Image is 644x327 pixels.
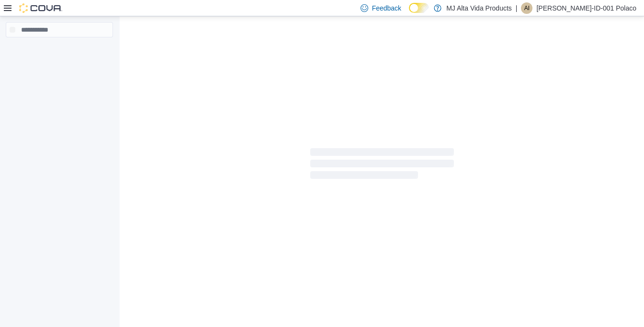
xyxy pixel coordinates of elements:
[310,150,454,181] span: Loading
[372,3,401,13] span: Feedback
[409,3,429,13] input: Dark Mode
[446,2,512,14] p: MJ Alta Vida Products
[524,2,530,14] span: AI
[536,2,636,14] p: [PERSON_NAME]-ID-001 Polaco
[19,3,62,13] img: Cova
[521,2,532,14] div: Angelo-ID-001 Polaco
[6,39,113,62] nav: Complex example
[516,2,518,14] p: |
